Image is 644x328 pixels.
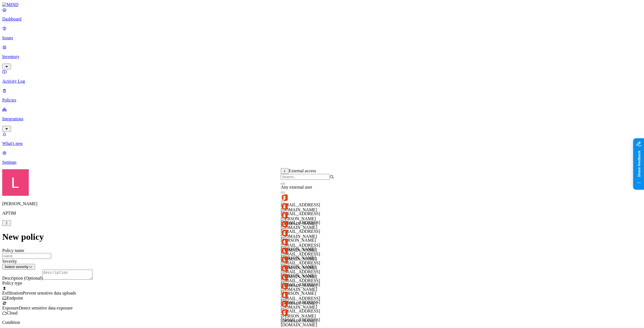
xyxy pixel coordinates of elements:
[281,300,289,308] img: office-365
[2,259,17,264] label: Severity
[2,107,642,131] a: Integrations
[2,79,642,84] p: Activity Log
[2,253,51,259] input: name
[2,26,642,40] a: Issues
[2,232,642,242] h1: New policy
[281,211,289,219] img: office-365
[281,264,289,272] img: office-365
[2,248,24,253] label: Policy name
[2,132,642,146] a: What's new
[281,202,289,210] img: office-365
[2,35,642,40] p: Issues
[281,238,289,246] img: office-365
[2,169,29,196] img: Landen Brown
[2,160,642,165] p: Settings
[2,320,642,325] p: Condition
[2,141,642,146] p: What's new
[2,291,23,295] span: Exfiltration
[19,306,73,310] span: Detect sensitive data exposure
[2,281,22,285] label: Policy type
[281,220,289,228] img: office-365
[2,45,642,69] a: Inventory
[281,317,320,327] span: [EMAIL_ADDRESS][DOMAIN_NAME]
[2,296,642,301] div: Endpoint
[281,194,289,201] img: office-365
[2,201,642,206] p: [PERSON_NAME]
[2,54,642,59] p: Inventory
[2,211,642,216] p: APTIM
[281,273,289,281] img: office-365
[281,309,289,316] img: office-365
[281,256,289,263] img: office-365
[2,7,642,22] a: Dashboard
[281,291,289,299] img: office-365
[2,17,642,22] p: Dashboard
[281,282,289,290] img: office-365
[2,116,642,121] p: Integrations
[289,168,316,173] span: External access
[2,150,642,165] a: Settings
[281,174,330,180] input: Search...
[2,2,19,7] img: MIND
[281,185,312,189] span: Any external user
[2,311,642,316] div: Cloud
[2,69,642,84] a: Activity Log
[2,88,642,103] a: Policies
[2,306,19,310] span: Exposure
[2,276,42,280] label: Description (Optional)
[281,247,289,254] img: office-365
[2,2,642,7] a: MIND
[2,98,642,103] p: Policies
[281,229,289,237] img: office-365
[23,291,76,295] span: Prevent sensitive data uploads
